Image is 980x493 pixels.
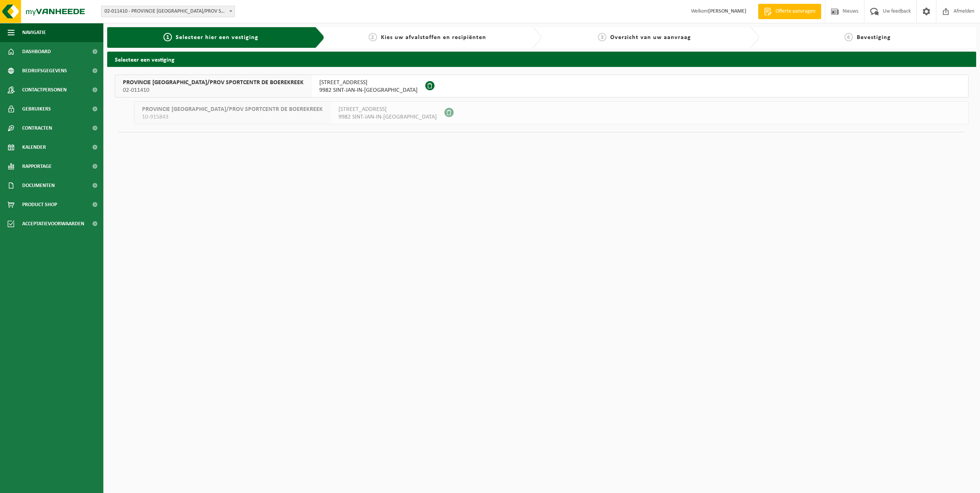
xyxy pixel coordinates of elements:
[338,113,437,121] span: 9982 SINT-JAN-IN-[GEOGRAPHIC_DATA]
[115,75,969,98] button: PROVINCIE [GEOGRAPHIC_DATA]/PROV SPORTCENTR DE BOEREKREEK 02-011410 [STREET_ADDRESS]9982 SINT-JAN...
[844,33,853,41] span: 4
[163,33,172,41] span: 1
[176,34,258,41] span: Selecteer hier een vestiging
[381,34,486,41] span: Kies uw afvalstoffen en recipiënten
[123,79,304,86] span: PROVINCIE [GEOGRAPHIC_DATA]/PROV SPORTCENTR DE BOEREKREEK
[708,8,746,14] strong: [PERSON_NAME]
[774,8,817,15] span: Offerte aanvragen
[101,6,235,17] span: 02-011410 - PROVINCIE OOST VLAANDEREN/PROV SPORTCENTR DE BOEREKREEK - SINT-JAN-IN-EREMO
[22,23,46,42] span: Navigatie
[598,33,606,41] span: 3
[319,86,418,94] span: 9982 SINT-JAN-IN-[GEOGRAPHIC_DATA]
[610,34,691,41] span: Overzicht van uw aanvraag
[22,80,67,99] span: Contactpersonen
[319,79,418,86] span: [STREET_ADDRESS]
[22,195,57,214] span: Product Shop
[22,138,46,157] span: Kalender
[142,113,323,121] span: 10-915843
[107,52,976,67] h2: Selecteer een vestiging
[22,99,51,119] span: Gebruikers
[101,6,235,17] span: 02-011410 - PROVINCIE OOST VLAANDEREN/PROV SPORTCENTR DE BOEREKREEK - SINT-JAN-IN-EREMO
[22,42,51,61] span: Dashboard
[142,106,323,113] span: PROVINCIE [GEOGRAPHIC_DATA]/PROV SPORTCENTR DE BOEREKREEK
[22,176,55,195] span: Documenten
[123,86,304,94] span: 02-011410
[22,119,52,138] span: Contracten
[22,61,67,80] span: Bedrijfsgegevens
[22,214,84,233] span: Acceptatievoorwaarden
[22,157,52,176] span: Rapportage
[758,4,821,19] a: Offerte aanvragen
[857,34,891,41] span: Bevestiging
[369,33,377,41] span: 2
[338,106,437,113] span: [STREET_ADDRESS]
